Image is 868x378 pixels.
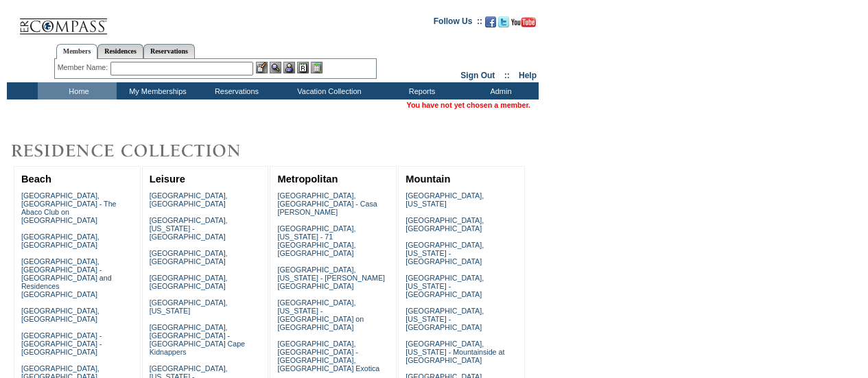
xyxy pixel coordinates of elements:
[297,62,309,73] img: Reservations
[283,62,295,73] img: Impersonate
[277,191,377,216] a: [GEOGRAPHIC_DATA], [GEOGRAPHIC_DATA] - Casa [PERSON_NAME]
[150,216,228,241] a: [GEOGRAPHIC_DATA], [US_STATE] - [GEOGRAPHIC_DATA]
[277,224,355,257] a: [GEOGRAPHIC_DATA], [US_STATE] - 71 [GEOGRAPHIC_DATA], [GEOGRAPHIC_DATA]
[19,7,108,35] img: Compass Home
[519,71,537,80] a: Help
[460,82,539,99] td: Admin
[498,21,509,29] a: Follow us on Twitter
[504,71,510,80] span: ::
[150,298,228,315] a: [GEOGRAPHIC_DATA], [US_STATE]
[270,62,281,73] img: View
[274,82,381,99] td: Vacation Collection
[406,274,484,298] a: [GEOGRAPHIC_DATA], [US_STATE] - [GEOGRAPHIC_DATA]
[150,174,185,185] a: Leisure
[406,174,450,185] a: Mountain
[21,331,102,356] a: [GEOGRAPHIC_DATA] - [GEOGRAPHIC_DATA] - [GEOGRAPHIC_DATA]
[7,137,274,165] img: Destinations by Exclusive Resorts
[58,62,110,73] div: Member Name:
[511,17,536,27] img: Subscribe to our YouTube Channel
[277,298,364,331] a: [GEOGRAPHIC_DATA], [US_STATE] - [GEOGRAPHIC_DATA] on [GEOGRAPHIC_DATA]
[150,249,228,265] a: [GEOGRAPHIC_DATA], [GEOGRAPHIC_DATA]
[277,265,385,290] a: [GEOGRAPHIC_DATA], [US_STATE] - [PERSON_NAME][GEOGRAPHIC_DATA]
[511,21,536,29] a: Subscribe to our YouTube Channel
[150,323,245,356] a: [GEOGRAPHIC_DATA], [GEOGRAPHIC_DATA] - [GEOGRAPHIC_DATA] Cape Kidnappers
[460,71,495,80] a: Sign Out
[143,44,195,58] a: Reservations
[21,191,117,224] a: [GEOGRAPHIC_DATA], [GEOGRAPHIC_DATA] - The Abaco Club on [GEOGRAPHIC_DATA]
[381,82,460,99] td: Reports
[406,340,504,364] a: [GEOGRAPHIC_DATA], [US_STATE] - Mountainside at [GEOGRAPHIC_DATA]
[485,16,496,27] img: Become our fan on Facebook
[21,307,99,323] a: [GEOGRAPHIC_DATA], [GEOGRAPHIC_DATA]
[38,82,117,99] td: Home
[56,44,98,59] a: Members
[97,44,143,58] a: Residences
[277,340,379,373] a: [GEOGRAPHIC_DATA], [GEOGRAPHIC_DATA] - [GEOGRAPHIC_DATA], [GEOGRAPHIC_DATA] Exotica
[277,174,338,185] a: Metropolitan
[406,191,484,208] a: [GEOGRAPHIC_DATA], [US_STATE]
[21,233,99,249] a: [GEOGRAPHIC_DATA], [GEOGRAPHIC_DATA]
[150,191,228,208] a: [GEOGRAPHIC_DATA], [GEOGRAPHIC_DATA]
[311,62,322,73] img: b_calculator.gif
[256,62,268,73] img: b_edit.gif
[406,241,484,265] a: [GEOGRAPHIC_DATA], [US_STATE] - [GEOGRAPHIC_DATA]
[150,274,228,290] a: [GEOGRAPHIC_DATA], [GEOGRAPHIC_DATA]
[498,16,509,27] img: Follow us on Twitter
[196,82,274,99] td: Reservations
[407,101,530,109] span: You have not yet chosen a member.
[406,216,484,233] a: [GEOGRAPHIC_DATA], [GEOGRAPHIC_DATA]
[21,174,51,185] a: Beach
[117,82,196,99] td: My Memberships
[485,21,496,29] a: Become our fan on Facebook
[434,15,482,32] td: Follow Us ::
[21,257,112,298] a: [GEOGRAPHIC_DATA], [GEOGRAPHIC_DATA] - [GEOGRAPHIC_DATA] and Residences [GEOGRAPHIC_DATA]
[406,307,484,331] a: [GEOGRAPHIC_DATA], [US_STATE] - [GEOGRAPHIC_DATA]
[7,21,18,21] img: i.gif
